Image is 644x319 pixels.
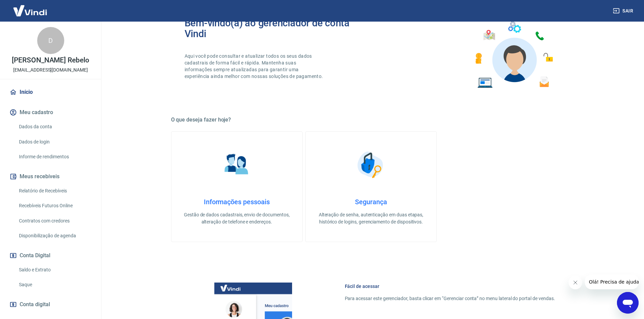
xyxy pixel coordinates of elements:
a: Contratos com credores [16,214,93,228]
a: Dados de login [16,135,93,149]
div: D [37,27,64,54]
p: Gestão de dados cadastrais, envio de documentos, alteração de telefone e endereços. [182,211,291,225]
a: Relatório de Recebíveis [16,184,93,198]
p: [PERSON_NAME] Rebelo [12,57,89,64]
a: Dados da conta [16,120,93,134]
h4: Informações pessoais [182,198,291,206]
img: Segurança [354,148,388,182]
a: SegurançaSegurançaAlteração de senha, autenticação em duas etapas, histórico de logins, gerenciam... [305,131,437,242]
p: Alteração de senha, autenticação em duas etapas, histórico de logins, gerenciamento de dispositivos. [316,211,426,225]
span: Olá! Precisa de ajuda? [4,5,57,10]
h6: Fácil de acessar [345,283,555,290]
a: Saldo e Extrato [16,263,93,277]
h5: O que deseja fazer hoje? [171,116,571,123]
button: Conta Digital [8,248,93,263]
h2: Bem-vindo(a) ao gerenciador de conta Vindi [185,18,371,39]
button: Sair [612,5,636,17]
a: Disponibilização de agenda [16,229,93,243]
img: Informações pessoais [220,148,254,182]
iframe: Mensagem da empresa [585,274,639,289]
a: Início [8,85,93,100]
img: Vindi [8,0,52,21]
a: Recebíveis Futuros Online [16,199,93,213]
span: Conta digital [20,300,50,309]
iframe: Fechar mensagem [569,276,582,289]
p: Para acessar este gerenciador, basta clicar em “Gerenciar conta” no menu lateral do portal de ven... [345,295,555,302]
button: Meus recebíveis [8,169,93,184]
a: Informe de rendimentos [16,150,93,164]
p: [EMAIL_ADDRESS][DOMAIN_NAME] [13,67,88,74]
a: Conta digital [8,297,93,312]
img: Imagem de um avatar masculino com diversos icones exemplificando as funcionalidades do gerenciado... [469,18,558,92]
iframe: Botão para abrir a janela de mensagens [617,292,639,314]
a: Saque [16,278,93,292]
a: Informações pessoaisInformações pessoaisGestão de dados cadastrais, envio de documentos, alteraçã... [171,131,303,242]
h4: Segurança [316,198,426,206]
p: Aqui você pode consultar e atualizar todos os seus dados cadastrais de forma fácil e rápida. Mant... [185,53,325,80]
button: Meu cadastro [8,105,93,120]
